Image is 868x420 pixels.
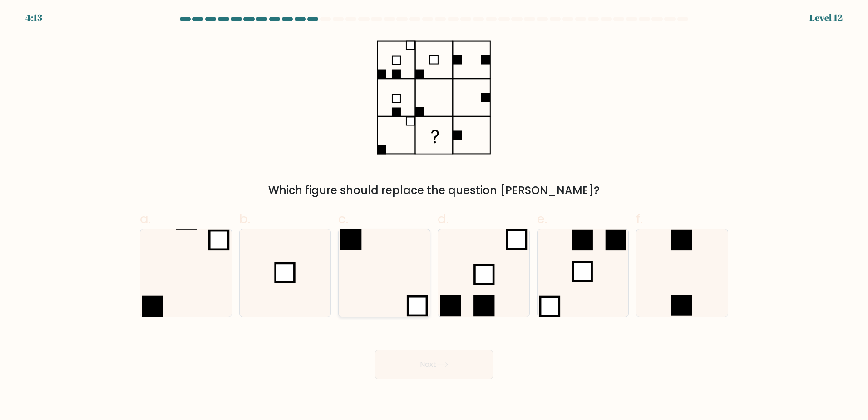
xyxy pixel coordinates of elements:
span: c. [338,210,348,228]
span: b. [239,210,250,228]
span: e. [537,210,547,228]
div: Which figure should replace the question [PERSON_NAME]? [145,182,723,199]
span: a. [140,210,151,228]
div: Level 12 [809,11,843,25]
div: 4:13 [25,11,42,25]
span: f. [636,210,642,228]
button: Next [375,350,493,379]
span: d. [438,210,449,228]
